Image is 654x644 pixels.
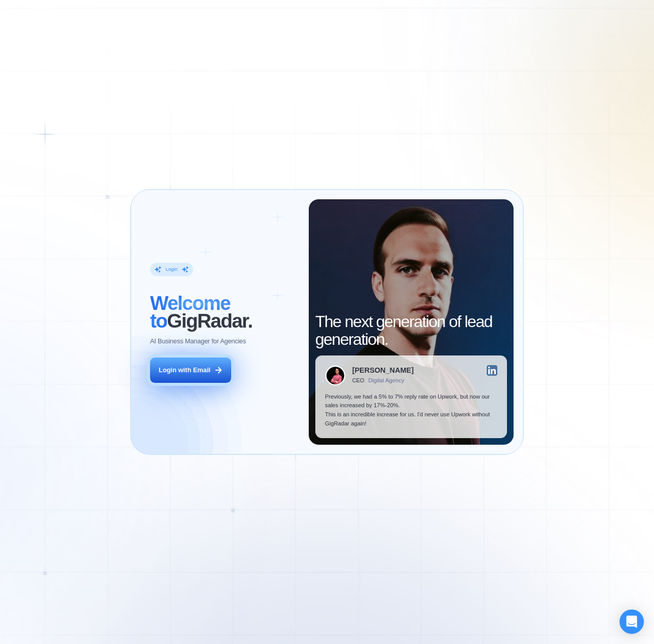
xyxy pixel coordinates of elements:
[352,377,365,384] div: CEO
[150,357,231,383] button: Login with Email
[315,313,507,349] h2: The next generation of lead generation.
[620,610,644,634] div: Open Intercom Messenger
[159,366,210,375] div: Login with Email
[166,266,178,273] div: Login
[325,392,497,428] p: Previously, we had a 5% to 7% reply rate on Upwork, but now our sales increased by 17%-20%. This ...
[150,292,230,332] span: Welcome to
[368,377,404,384] div: Digital Agency
[150,294,299,330] h2: ‍ GigRadar.
[352,367,414,374] div: [PERSON_NAME]
[150,337,246,346] p: AI Business Manager for Agencies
